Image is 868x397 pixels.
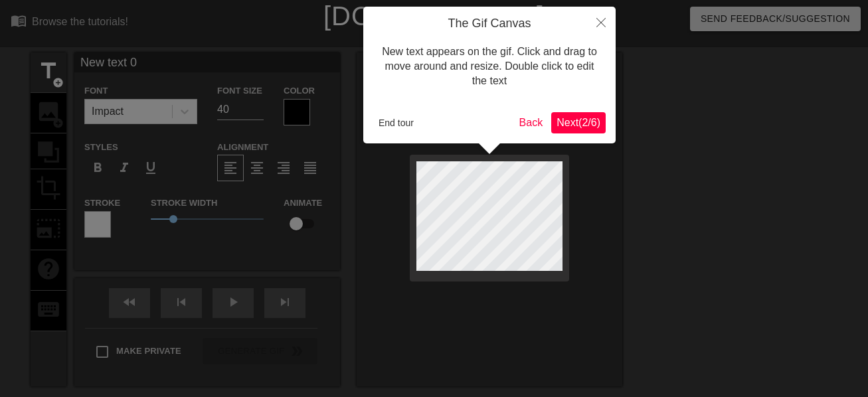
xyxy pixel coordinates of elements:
button: Back [514,112,549,133]
button: Next [551,112,606,133]
button: Close [586,7,616,37]
button: End tour [373,113,419,133]
span: Next ( 2 / 6 ) [557,117,600,128]
h4: The Gif Canvas [373,17,606,31]
div: New text appears on the gif. Click and drag to move around and resize. Double click to edit the text [373,31,606,102]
